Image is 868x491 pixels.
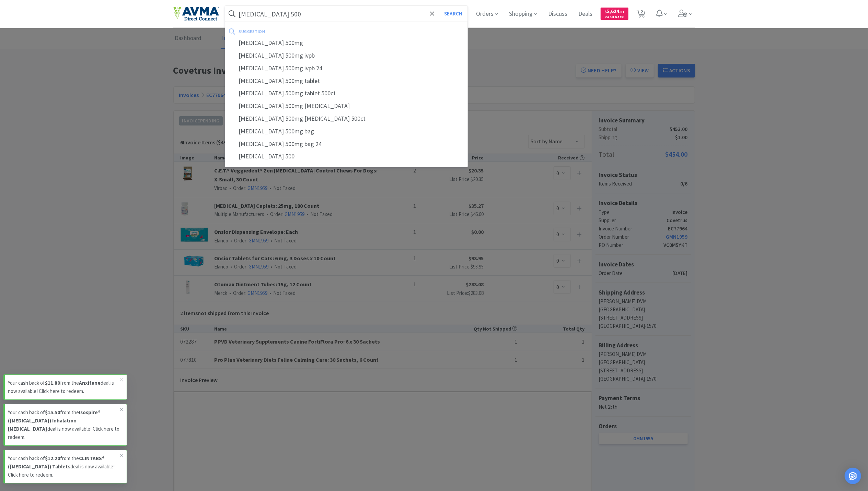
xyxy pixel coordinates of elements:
[8,454,120,479] p: Your cash back of from the deal is now available! Click here to redeem.
[225,150,468,163] div: [MEDICAL_DATA] 500
[225,75,468,87] div: [MEDICAL_DATA] 500mg tablet
[605,15,624,20] span: Cash Back
[439,6,467,22] button: Search
[225,62,468,75] div: [MEDICAL_DATA] 500mg ivpb 24
[45,380,60,386] strong: $11.80
[8,409,101,432] strong: Isospire® ([MEDICAL_DATA]) Inhalation [MEDICAL_DATA]
[619,10,624,14] span: . 01
[79,380,101,386] strong: Anxitane
[225,6,468,22] input: Search by item, sku, manufacturer, ingredient, size...
[225,138,468,151] div: [MEDICAL_DATA] 500mg bag 24
[225,100,468,112] div: [MEDICAL_DATA] 500mg [MEDICAL_DATA]
[576,11,595,17] a: Deals
[173,7,219,21] img: e4e33dab9f054f5782a47901c742baa9_102.png
[225,87,468,100] div: [MEDICAL_DATA] 500mg tablet 500ct
[225,112,468,125] div: [MEDICAL_DATA] 500mg [MEDICAL_DATA] 500ct
[225,49,468,62] div: [MEDICAL_DATA] 500mg ivpb
[8,379,120,395] p: Your cash back of from the deal is now available! Click here to redeem.
[605,10,606,14] span: $
[225,37,468,49] div: [MEDICAL_DATA] 500mg
[45,409,60,416] strong: $15.50
[634,12,648,18] a: 2
[45,455,60,462] strong: $12.20
[601,4,628,23] a: $5,624.01Cash Back
[225,125,468,138] div: [MEDICAL_DATA] 500mg bag
[8,408,120,441] p: Your cash back of from the deal is now available! Click here to redeem.
[845,468,861,484] div: Open Intercom Messenger
[545,11,570,17] a: Discuss
[239,26,364,37] div: suggestion
[605,8,624,14] span: 5,624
